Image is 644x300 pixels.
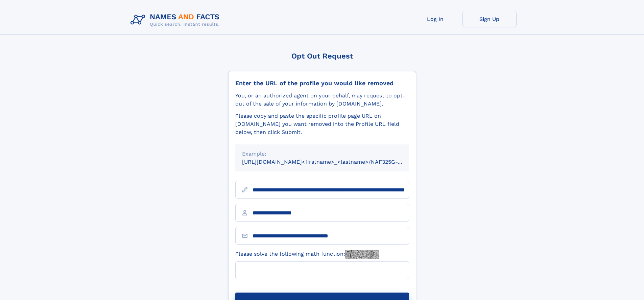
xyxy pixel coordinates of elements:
[242,150,402,158] div: Example:
[408,11,462,27] a: Log In
[462,11,517,27] a: Sign Up
[228,52,416,60] div: Opt Out Request
[235,250,379,259] label: Please solve the following math function:
[235,79,409,87] div: Enter the URL of the profile you would like removed
[235,112,409,136] div: Please copy and paste the specific profile page URL on [DOMAIN_NAME] you want removed into the Pr...
[128,11,225,29] img: Logo Names and Facts
[235,92,409,108] div: You, or an authorized agent on your behalf, may request to opt-out of the sale of your informatio...
[242,159,422,165] small: [URL][DOMAIN_NAME]<firstname>_<lastname>/NAF325G-xxxxxxxx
